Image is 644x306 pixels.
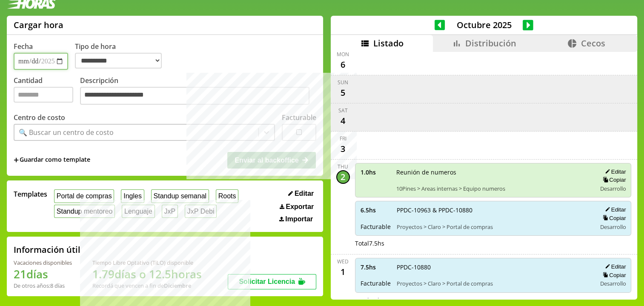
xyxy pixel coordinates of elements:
[338,107,348,114] div: Sat
[336,86,350,100] div: 5
[396,185,590,192] span: 10Pines > Areas internas > Equipo numeros
[336,170,350,184] div: 2
[14,244,80,255] h2: Información útil
[331,52,637,298] div: scrollable content
[122,205,155,218] button: Lenguaje
[338,79,348,86] div: Sun
[75,42,169,70] label: Tipo de hora
[336,114,350,128] div: 4
[14,76,80,107] label: Cantidad
[277,203,316,211] button: Exportar
[14,155,19,165] span: +
[14,42,33,51] label: Fecha
[162,205,178,218] button: JxP
[600,176,626,183] button: Copiar
[397,206,590,214] span: PPDC-10963 & PPDC-10880
[80,87,309,105] textarea: Descripción
[336,142,350,156] div: 3
[600,223,626,231] span: Desarrollo
[14,266,72,282] h1: 21 días
[340,135,346,142] div: Fri
[185,205,217,218] button: JxP Debi
[14,189,47,199] span: Templates
[602,263,626,270] button: Editar
[75,53,162,69] select: Tipo de hora
[286,189,316,198] button: Editar
[92,259,202,266] div: Tiempo Libre Optativo (TiLO) disponible
[465,37,516,49] span: Distribución
[121,189,144,203] button: Ingles
[239,278,295,285] span: Solicitar Licencia
[337,51,349,58] div: Mon
[14,282,72,289] div: De otros años: 8 días
[286,203,314,211] span: Exportar
[602,206,626,213] button: Editar
[602,168,626,175] button: Editar
[361,279,391,287] span: Facturable
[581,37,605,49] span: Cecos
[14,87,73,103] input: Cantidad
[92,266,202,282] h1: 1.79 días o 12.5 horas
[19,128,114,137] div: 🔍 Buscar un centro de costo
[282,113,316,122] label: Facturable
[397,280,590,287] span: Proyectos > Claro > Portal de compras
[54,189,114,203] button: Portal de compras
[445,19,523,31] span: Octubre 2025
[80,76,316,107] label: Descripción
[337,258,349,265] div: Wed
[14,155,90,165] span: +Guardar como template
[361,168,390,176] span: 1.0 hs
[92,282,202,289] div: Recordá que vencen a fin de
[336,58,350,71] div: 6
[600,280,626,287] span: Desarrollo
[355,239,632,247] div: Total 7.5 hs
[361,223,391,231] span: Facturable
[600,272,626,279] button: Copiar
[397,263,590,271] span: PPDC-10880
[54,205,115,218] button: Standup mentoreo
[14,19,63,31] h1: Cargar hora
[14,259,72,266] div: Vacaciones disponibles
[338,163,348,170] div: Thu
[295,190,314,197] span: Editar
[373,37,404,49] span: Listado
[355,296,632,304] div: Total 7.5 hs
[600,185,626,192] span: Desarrollo
[228,274,316,289] button: Solicitar Licencia
[396,168,590,176] span: Reunión de numeros
[285,215,313,223] span: Importar
[600,214,626,222] button: Copiar
[216,189,238,203] button: Roots
[361,206,391,214] span: 6.5 hs
[14,113,65,122] label: Centro de costo
[164,282,191,289] b: Diciembre
[361,263,391,271] span: 7.5 hs
[336,265,350,279] div: 1
[397,223,590,231] span: Proyectos > Claro > Portal de compras
[151,189,209,203] button: Standup semanal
